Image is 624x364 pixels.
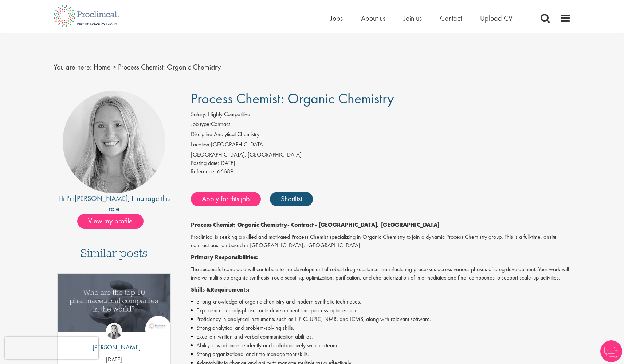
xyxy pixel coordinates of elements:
img: Hannah Burke [106,323,122,339]
span: Process Chemist: Organic Chemistry [118,62,221,72]
a: Upload CV [480,13,513,23]
li: Strong organizational and time management skills. [191,350,571,359]
span: Process Chemist: Organic Chemistry [191,89,394,108]
li: Experience in early-phase route development and process optimization. [191,306,571,315]
span: View my profile [77,214,144,229]
a: Shortlist [270,192,313,206]
img: imeage of recruiter Shannon Briggs [63,91,165,193]
p: The successful candidate will contribute to the development of robust drug substance manufacturin... [191,265,571,282]
a: breadcrumb link [94,62,111,72]
a: View my profile [77,215,151,225]
a: Link to a post [58,274,171,338]
h3: Similar posts [81,247,148,264]
li: Ability to work independently and collaboratively within a team. [191,341,571,350]
li: Strong analytical and problem-solving skills. [191,324,571,332]
label: Reference: [191,167,216,176]
span: Highly Competitive [208,110,250,118]
li: Contract [191,120,571,130]
div: [DATE] [191,159,571,167]
a: Hannah Burke [PERSON_NAME] [87,323,141,356]
p: [DATE] [58,356,171,364]
li: Analytical Chemistry [191,130,571,141]
li: Strong knowledge of organic chemistry and modern synthetic techniques. [191,297,571,306]
li: Excellent written and verbal communication abilities. [191,332,571,341]
a: Contact [440,13,462,23]
a: Join us [404,13,422,23]
img: Top 10 pharmaceutical companies in the world 2025 [58,274,171,332]
iframe: reCAPTCHA [5,337,98,359]
a: Jobs [330,13,343,23]
p: [PERSON_NAME] [87,343,141,352]
label: Location: [191,141,211,149]
a: About us [361,13,385,23]
li: [GEOGRAPHIC_DATA] [191,141,571,151]
strong: Requirements: [211,286,250,293]
span: 66689 [217,167,233,175]
label: Salary: [191,110,207,119]
strong: Process Chemist: Organic Chemistry [191,221,287,229]
a: Apply for this job [191,192,261,206]
strong: Primary Responsibilities: [191,253,258,261]
div: Hi I'm , I manage this role [54,193,175,214]
div: [GEOGRAPHIC_DATA], [GEOGRAPHIC_DATA] [191,151,571,159]
label: Job type: [191,120,211,128]
span: You are here: [54,62,92,72]
img: Chatbot [600,340,622,362]
span: > [113,62,116,72]
span: Posting date: [191,159,219,167]
p: Proclinical is seeking a skilled and motivated Process Chemist specializing in Organic Chemistry ... [191,233,571,250]
label: Discipline: [191,130,214,139]
li: Proficiency in analytical instruments such as HPLC, UPLC, NMR, and LCMS, along with relevant soft... [191,315,571,324]
strong: - Contract - [GEOGRAPHIC_DATA], [GEOGRAPHIC_DATA] [287,221,439,229]
strong: Skills & [191,286,211,293]
a: [PERSON_NAME] [75,194,128,203]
